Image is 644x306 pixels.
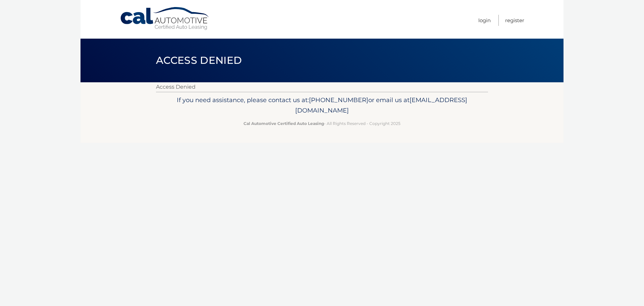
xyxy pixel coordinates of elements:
p: If you need assistance, please contact us at: or email us at [160,95,484,116]
span: Access Denied [156,54,242,67]
p: Access Denied [156,82,488,92]
p: - All Rights Reserved - Copyright 2025 [160,120,484,127]
a: Cal Automotive [120,7,210,31]
a: Login [478,15,491,26]
strong: Cal Automotive Certified Auto Leasing [244,121,324,126]
span: [PHONE_NUMBER] [309,96,368,104]
a: Register [505,15,524,26]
